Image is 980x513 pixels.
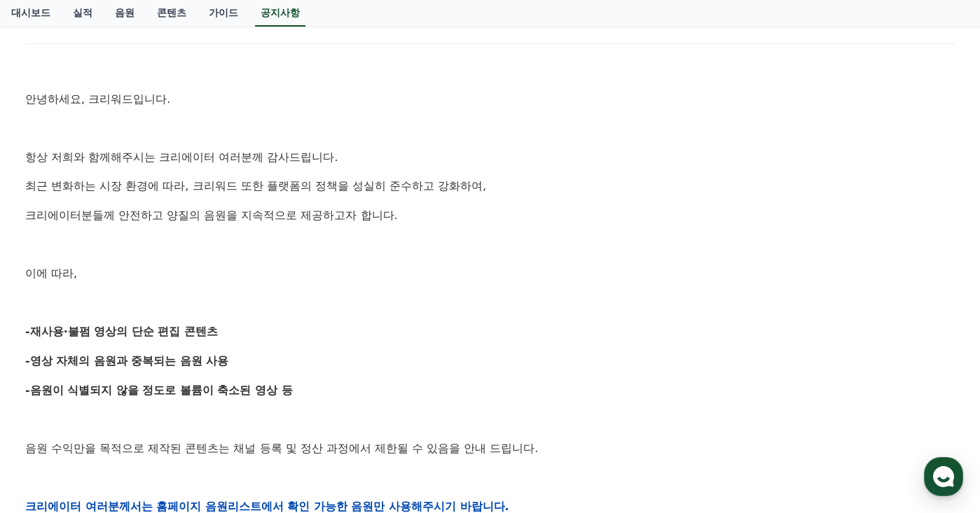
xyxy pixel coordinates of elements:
a: 대화 [92,397,181,432]
strong: -음원이 식별되지 않을 정도로 볼륨이 축소된 영상 등 [25,384,293,397]
span: 설정 [216,418,233,429]
p: 항상 저희와 함께해주시는 크리에이터 여러분께 감사드립니다. [25,148,955,167]
strong: -재사용·불펌 영상의 단순 편집 콘텐츠 [25,325,218,338]
span: 대화 [128,419,145,430]
a: 설정 [181,397,269,432]
p: 크리에이터분들께 안전하고 양질의 음원을 지속적으로 제공하고자 합니다. [25,206,955,225]
p: 최근 변화하는 시장 환경에 따라, 크리워드 또한 플랫폼의 정책을 성실히 준수하고 강화하여, [25,177,955,195]
p: 안녕하세요, 크리워드입니다. [25,90,955,108]
strong: -영상 자체의 음원과 중복되는 음원 사용 [25,354,229,367]
p: 이에 따라, [25,265,955,283]
p: 음원 수익만을 목적으로 제작된 콘텐츠는 채널 등록 및 정산 과정에서 제한될 수 있음을 안내 드립니다. [25,440,955,458]
strong: 크리에이터 여러분께서는 홈페이지 음원리스트에서 확인 가능한 음원만 사용해주시기 바랍니다. [25,500,509,513]
a: 홈 [4,397,92,432]
span: 홈 [44,418,53,429]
